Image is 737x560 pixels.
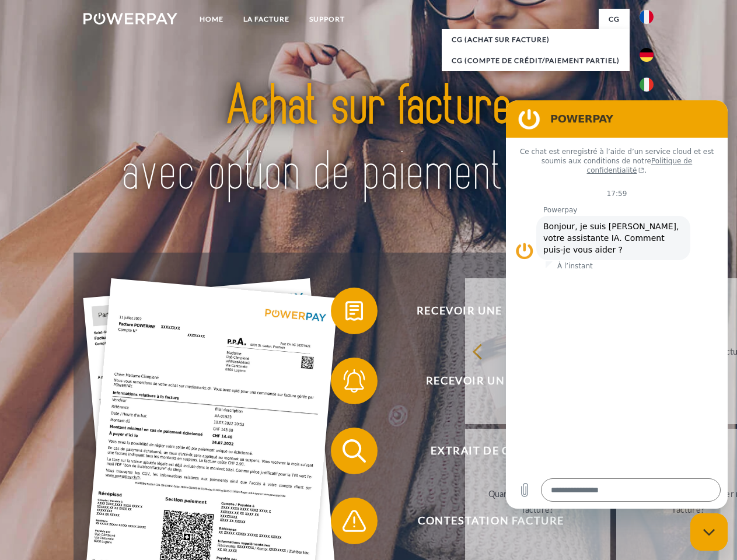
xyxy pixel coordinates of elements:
[599,9,630,30] a: CG
[331,428,634,474] button: Extrait de compte
[83,13,177,24] img: logo-powerpay-white.svg
[190,9,233,30] a: Home
[340,506,369,535] img: qb_warning.svg
[340,296,369,325] img: qb_bill.svg
[331,498,634,544] button: Contestation Facture
[640,10,654,24] img: fr
[331,358,634,404] button: Recevoir un rappel?
[506,100,728,509] iframe: Fenêtre de messagerie
[331,288,634,334] button: Recevoir une facture ?
[640,48,654,62] img: de
[340,436,369,466] img: qb_search.svg
[233,9,299,30] a: LA FACTURE
[442,50,630,71] a: CG (Compte de crédit/paiement partiel)
[340,366,369,395] img: qb_bell.svg
[472,343,603,359] div: retour
[111,56,626,223] img: title-powerpay_fr.svg
[299,9,355,30] a: Support
[472,486,603,517] div: Quand vais-je recevoir ma facture?
[640,78,654,92] img: it
[442,29,630,50] a: CG (achat sur facture)
[690,513,728,551] iframe: Bouton de lancement de la fenêtre de messagerie, conversation en cours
